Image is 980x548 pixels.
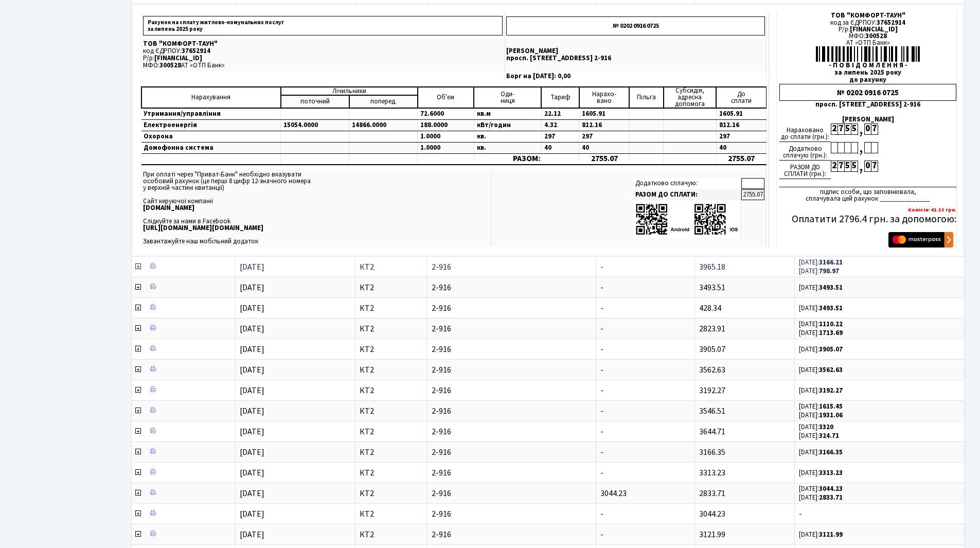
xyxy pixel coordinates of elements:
span: КТ2 [360,325,423,333]
span: 2-916 [432,284,592,292]
b: 3166.21 [819,258,843,267]
span: [DATE] [240,508,264,520]
b: [URL][DOMAIN_NAME][DOMAIN_NAME] [143,223,263,233]
div: за липень 2025 року [779,69,956,76]
td: 40 [541,143,579,154]
p: Р/р: [143,55,503,62]
div: МФО: [779,33,956,40]
b: 3121.99 [819,530,843,539]
span: 300528 [865,31,887,41]
img: Masterpass [888,232,953,248]
span: 2-916 [432,407,592,415]
div: до рахунку [779,77,956,83]
span: [DATE] [240,467,264,479]
td: Лічильники [281,87,418,95]
p: № 0202 0916 0725 [506,16,765,36]
span: [FINANCIAL_ID] [850,25,898,34]
b: Комісія: 41.33 грн. [908,206,956,214]
p: ТОВ "КОМФОРТ-ТАУН" [143,41,503,47]
small: [DATE]: [799,258,843,267]
td: Оди- ниця [474,87,541,108]
td: Тариф [541,87,579,108]
span: - [600,323,603,334]
div: [PERSON_NAME] [779,116,956,123]
span: [DATE] [240,385,264,396]
span: КТ2 [360,304,423,312]
span: 2-916 [432,510,592,518]
span: - [600,385,603,396]
span: 37652914 [877,18,905,27]
span: КТ2 [360,469,423,477]
td: 812.16 [579,120,629,131]
span: 3546.51 [699,405,725,417]
span: [DATE] [240,323,264,334]
td: 4.32 [541,120,579,131]
span: 3644.71 [699,426,725,437]
span: [DATE] [240,261,264,273]
b: 798.97 [819,267,839,276]
b: 3192.27 [819,386,843,395]
span: [DATE] [240,426,264,437]
span: [DATE] [240,282,264,293]
p: просп. [STREET_ADDRESS] 2-916 [506,55,765,62]
div: 7 [871,123,878,135]
td: 22.12 [541,108,579,120]
small: [DATE]: [799,431,839,440]
div: 5 [851,161,858,172]
span: КТ2 [360,510,423,518]
td: Нарахо- вано [579,87,629,108]
span: 2-916 [432,469,592,477]
span: [DATE] [240,405,264,417]
td: Електроенергія [141,120,281,131]
td: Субсидія, адресна допомога [664,87,716,108]
small: [DATE]: [799,468,843,478]
td: Домофонна система [141,143,281,154]
span: 3493.51 [699,282,725,293]
td: Нарахування [141,87,281,108]
div: - П О В І Д О М Л Е Н Н Я - [779,62,956,69]
div: Р/р: [779,26,956,33]
b: 1931.06 [819,411,843,420]
td: РАЗОМ: [474,154,579,165]
b: 3044.23 [819,484,843,493]
span: 3313.23 [699,467,725,479]
div: , [858,142,864,154]
small: [DATE]: [799,345,843,354]
span: 3121.99 [699,529,725,540]
td: 14866.0000 [349,120,418,131]
td: 2755.07 [579,154,629,165]
div: Нараховано до сплати (грн.): [779,123,831,142]
small: [DATE]: [799,304,843,313]
div: 2 [831,123,838,135]
td: 1.0000 [418,143,474,154]
div: АТ «ОТП Банк» [779,40,956,46]
td: 297 [716,131,766,143]
td: 15054.0000 [281,120,349,131]
span: [DATE] [240,529,264,540]
div: 5 [844,161,851,172]
span: 3905.07 [699,344,725,355]
span: - [600,467,603,479]
td: 188.0000 [418,120,474,131]
span: КТ2 [360,531,423,539]
td: До cплати [716,87,766,108]
div: 2 [831,161,838,172]
b: 1110.22 [819,320,843,329]
div: підпис особи, що заповнювала, сплачувала цей рахунок ______________ [779,187,956,202]
span: КТ2 [360,428,423,436]
div: 0 [864,161,871,172]
span: [DATE] [240,344,264,355]
div: 7 [838,123,844,135]
td: 297 [541,131,579,143]
b: 3493.51 [819,304,843,313]
p: Рахунок на сплату житлово-комунальних послуг за липень 2025 року [143,16,503,36]
span: КТ2 [360,407,423,415]
span: - [600,344,603,355]
div: 7 [871,161,878,172]
small: [DATE]: [799,530,843,539]
b: 3313.23 [819,468,843,478]
span: КТ2 [360,345,423,353]
span: 3044.23 [600,488,627,499]
b: 3905.07 [819,345,843,354]
span: 2833.71 [699,488,725,499]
